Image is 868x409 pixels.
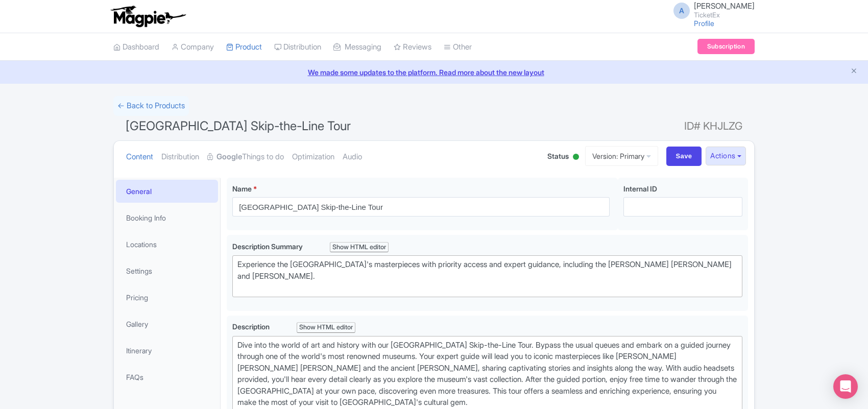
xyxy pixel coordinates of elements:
span: Name [232,184,252,193]
span: Internal ID [623,184,657,193]
a: Other [444,33,472,61]
span: A [673,3,690,19]
span: ID# KHJLZG [684,116,742,136]
a: ← Back to Products [113,96,189,116]
a: FAQs [116,366,218,389]
div: Active [571,150,581,165]
div: Show HTML editor [297,322,355,333]
a: Itinerary [116,339,218,362]
a: Locations [116,233,218,256]
a: Messaging [333,33,381,61]
a: Distribution [161,141,199,173]
a: Reviews [394,33,431,61]
span: [PERSON_NAME] [694,1,755,11]
a: Company [172,33,214,61]
small: TicketEx [694,12,755,18]
span: Status [547,151,569,161]
a: Gallery [116,312,218,335]
div: Open Intercom Messenger [833,374,858,399]
button: Actions [706,147,746,165]
a: Product [226,33,262,61]
a: Booking Info [116,206,218,229]
div: Show HTML editor [330,242,389,253]
strong: Google [216,151,242,163]
a: We made some updates to the platform. Read more about the new layout [6,67,862,78]
span: Description [232,322,271,331]
a: Audio [343,141,362,173]
a: A [PERSON_NAME] TicketEx [667,2,755,18]
a: Settings [116,259,218,282]
a: GoogleThings to do [207,141,284,173]
a: Profile [694,19,714,28]
a: Pricing [116,286,218,309]
span: [GEOGRAPHIC_DATA] Skip-the-Line Tour [126,118,351,133]
a: General [116,180,218,203]
a: Dashboard [113,33,159,61]
img: logo-ab69f6fb50320c5b225c76a69d11143b.png [108,5,187,28]
div: Experience the [GEOGRAPHIC_DATA]'s masterpieces with priority access and expert guidance, includi... [237,259,737,294]
span: Description Summary [232,242,304,251]
button: Close announcement [850,66,858,78]
a: Optimization [292,141,334,173]
input: Save [666,147,702,166]
a: Distribution [274,33,321,61]
a: Version: Primary [585,146,658,166]
a: Subscription [697,39,755,54]
a: Content [126,141,153,173]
